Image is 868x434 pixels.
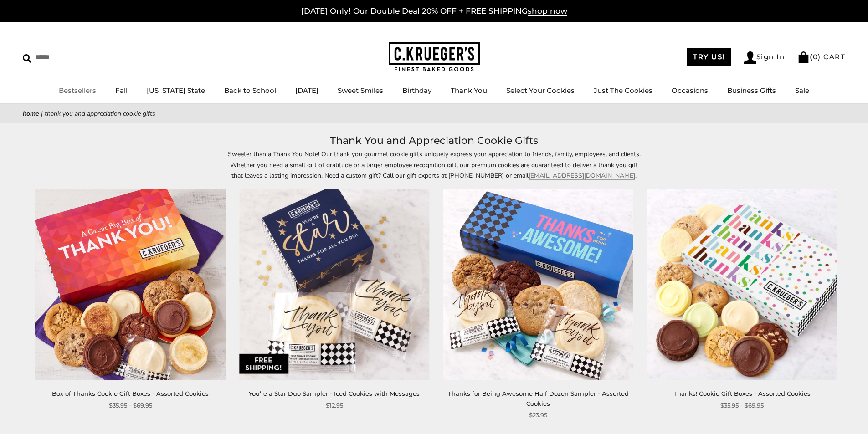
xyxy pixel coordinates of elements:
[448,390,629,407] a: Thanks for Being Awesome Half Dozen Sampler - Assorted Cookies
[295,86,318,95] a: [DATE]
[23,54,31,63] img: Search
[594,86,652,95] a: Just The Cookies
[326,401,343,410] span: $12.95
[41,109,43,118] span: |
[109,401,152,410] span: $35.95 - $69.95
[23,109,39,118] a: Home
[813,52,818,61] span: 0
[506,86,575,95] a: Select Your Cookies
[249,390,420,397] a: You’re a Star Duo Sampler - Iced Cookies with Messages
[727,86,776,95] a: Business Gifts
[451,86,487,95] a: Thank You
[301,6,567,16] a: [DATE] Only! Our Double Deal 20% OFF + FREE SHIPPINGshop now
[443,190,633,380] img: Thanks for Being Awesome Half Dozen Sampler - Assorted Cookies
[147,86,205,95] a: [US_STATE] State
[225,149,644,180] p: Sweeter than a Thank You Note! Our thank you gourmet cookie gifts uniquely express your appreciat...
[529,171,635,180] a: [EMAIL_ADDRESS][DOMAIN_NAME]
[672,86,708,95] a: Occasions
[797,51,810,63] img: Bag
[529,410,547,420] span: $23.95
[647,190,837,380] img: Thanks! Cookie Gift Boxes - Assorted Cookies
[797,52,845,61] a: (0) CART
[528,6,567,16] span: shop now
[744,51,756,64] img: Account
[59,86,96,95] a: Bestsellers
[36,190,226,380] img: Box of Thanks Cookie Gift Boxes - Assorted Cookies
[389,42,480,72] img: C.KRUEGER'S
[23,50,131,64] input: Search
[720,401,764,410] span: $35.95 - $69.95
[338,86,383,95] a: Sweet Smiles
[795,86,809,95] a: Sale
[45,109,155,118] span: Thank You and Appreciation Cookie Gifts
[239,190,429,380] img: You’re a Star Duo Sampler - Iced Cookies with Messages
[36,133,832,149] h1: Thank You and Appreciation Cookie Gifts
[673,390,811,397] a: Thanks! Cookie Gift Boxes - Assorted Cookies
[744,51,785,64] a: Sign In
[23,108,845,119] nav: breadcrumbs
[402,86,431,95] a: Birthday
[224,86,276,95] a: Back to School
[52,390,209,397] a: Box of Thanks Cookie Gift Boxes - Assorted Cookies
[115,86,128,95] a: Fall
[687,48,731,66] a: TRY US!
